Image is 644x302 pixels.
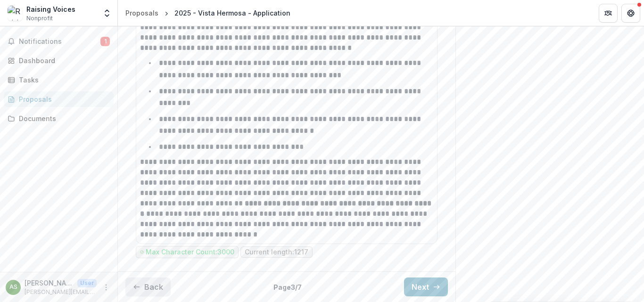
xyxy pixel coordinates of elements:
p: [PERSON_NAME][EMAIL_ADDRESS][DOMAIN_NAME] [25,288,97,296]
nav: breadcrumb [122,6,294,20]
span: Nonprofit [26,14,53,23]
div: Proposals [19,94,106,104]
div: Proposals [125,8,158,18]
a: Proposals [122,6,162,20]
p: User [77,279,97,287]
span: Notifications [19,38,100,46]
button: Notifications1 [4,34,114,49]
p: Page 3 / 7 [273,282,302,292]
button: Next [404,278,448,296]
div: 2025 - Vista Hermosa - Application [174,8,290,18]
p: [PERSON_NAME] [25,278,74,288]
div: Dashboard [19,56,106,65]
div: Raising Voices [26,4,75,14]
a: Tasks [4,72,114,88]
img: Raising Voices [8,6,23,21]
button: Back [125,278,171,296]
a: Proposals [4,91,114,107]
p: Current length: 1217 [245,248,308,256]
span: 1 [100,37,110,46]
button: Open entity switcher [100,4,114,23]
button: Partners [599,4,618,23]
a: Dashboard [4,53,114,68]
div: Tasks [19,75,106,85]
div: Ana-María Sosa [9,284,17,290]
a: Documents [4,111,114,126]
div: Documents [19,114,106,123]
button: More [100,282,112,293]
button: Get Help [621,4,640,23]
p: Max Character Count: 3000 [146,248,234,256]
